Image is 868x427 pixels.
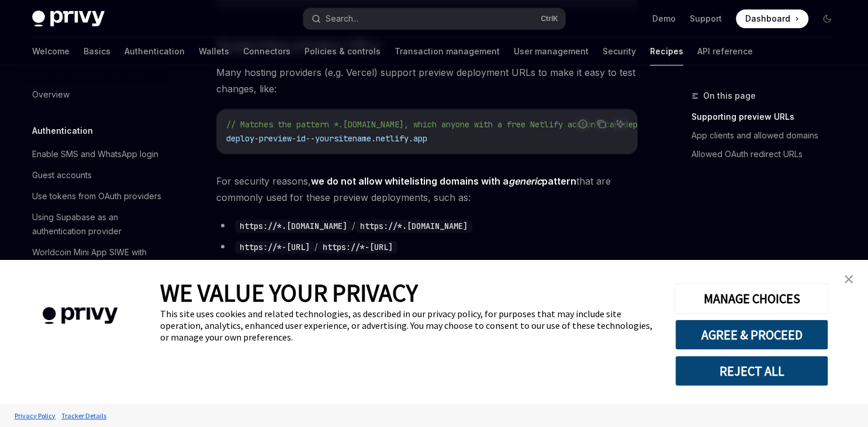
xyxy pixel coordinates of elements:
span: Ctrl K [541,14,558,23]
a: Using Supabase as an authentication provider [23,207,172,242]
code: https://*-[URL] [235,241,314,254]
div: Guest accounts [32,168,92,182]
button: Report incorrect code [575,116,590,131]
a: Support [690,13,722,25]
a: Enable SMS and WhatsApp login [23,144,172,165]
a: Guest accounts [23,165,172,186]
a: Basics [84,37,110,65]
a: Use tokens from OAuth providers [23,186,172,207]
span: Many hosting providers (e.g. Vercel) support preview deployment URLs to make it easy to test chan... [216,64,638,97]
button: Copy the contents from the code block [594,116,609,131]
a: Recipes [650,37,683,65]
span: yoursitename [315,133,371,144]
a: Dashboard [736,9,808,28]
li: / [216,217,638,234]
a: Privacy Policy [12,405,58,426]
a: Wallets [199,37,229,65]
span: -- [306,133,315,144]
strong: we do not allow whitelisting domains with a pattern [311,175,576,187]
a: Overview [23,84,172,105]
button: Search...CtrlK [303,8,565,29]
div: Use tokens from OAuth providers [32,189,161,203]
span: . [371,133,376,144]
span: For security reasons, that are commonly used for these preview deployments, such as: [216,173,638,206]
span: preview [259,133,292,144]
a: Tracker Details [58,405,109,426]
code: https://*.[DOMAIN_NAME] [355,220,472,232]
a: Transaction management [395,37,500,65]
a: Policies & controls [305,37,381,65]
div: Overview [32,88,70,102]
a: Allowed OAuth redirect URLs [691,145,846,164]
span: app [413,133,427,144]
code: https://*-[URL] [318,241,397,254]
a: Supporting preview URLs [691,107,846,126]
img: company logo [18,290,143,341]
a: close banner [837,268,860,291]
a: Authentication [125,37,185,65]
button: MANAGE CHOICES [675,283,828,314]
a: Welcome [32,37,70,65]
div: Worldcoin Mini App SIWE with Privy [32,245,165,273]
span: - [292,133,296,144]
a: Connectors [243,37,291,65]
a: User management [514,37,589,65]
span: Dashboard [745,13,790,25]
li: / [216,238,638,255]
a: Demo [652,13,676,25]
a: App clients and allowed domains [691,126,846,145]
div: Enable SMS and WhatsApp login [32,147,158,161]
span: // Matches the pattern *.[DOMAIN_NAME], which anyone with a free Netlify account can deploy to [226,119,666,130]
span: - [254,133,259,144]
span: netlify [376,133,409,144]
h5: Authentication [32,124,93,138]
button: Toggle dark mode [818,9,836,28]
em: generic [509,175,542,187]
div: Using Supabase as an authentication provider [32,210,165,238]
a: Worldcoin Mini App SIWE with Privy [23,242,172,277]
span: On this page [703,89,756,103]
code: https://*.[DOMAIN_NAME] [235,220,352,232]
span: WE VALUE YOUR PRIVACY [160,277,418,308]
span: id [296,133,306,144]
img: dark logo [32,11,105,27]
button: Ask AI [613,116,628,131]
img: close banner [845,275,853,283]
button: AGREE & PROCEED [675,320,828,350]
span: deploy [226,133,254,144]
div: This site uses cookies and related technologies, as described in our privacy policy, for purposes... [160,308,658,343]
a: Security [603,37,636,65]
button: REJECT ALL [675,356,828,386]
span: . [409,133,413,144]
div: Search... [326,12,358,26]
a: API reference [697,37,753,65]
